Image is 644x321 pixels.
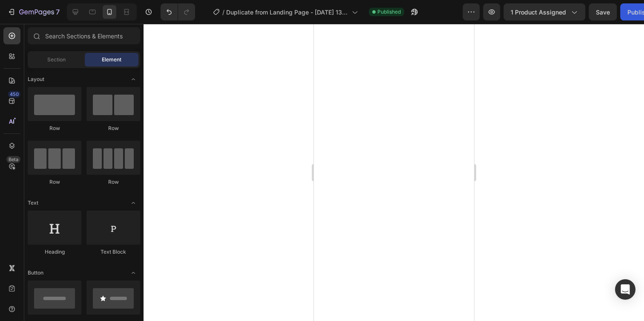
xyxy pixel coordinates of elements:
[126,196,140,210] span: Toggle open
[86,124,140,132] div: Row
[377,8,401,16] span: Published
[28,124,81,132] div: Row
[8,91,20,98] div: 450
[86,248,140,256] div: Text Block
[314,24,474,321] iframe: Design area
[28,178,81,186] div: Row
[126,266,140,280] span: Toggle open
[126,72,140,86] span: Toggle open
[226,8,348,17] span: Duplicate from Landing Page - [DATE] 13:25:49
[102,56,121,64] span: Element
[47,56,66,64] span: Section
[28,75,44,83] span: Layout
[556,3,584,20] button: Save
[28,199,38,207] span: Text
[161,3,195,20] div: Undo/Redo
[3,3,63,20] button: 7
[28,27,140,44] input: Search Sections & Elements
[56,7,60,17] p: 7
[6,156,20,163] div: Beta
[587,3,623,20] button: Publish
[615,279,635,300] div: Open Intercom Messenger
[222,8,224,17] span: /
[471,3,552,20] button: 1 product assigned
[478,8,533,17] span: 1 product assigned
[595,8,616,17] div: Publish
[563,9,577,16] span: Save
[28,269,43,277] span: Button
[28,248,81,256] div: Heading
[86,178,140,186] div: Row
